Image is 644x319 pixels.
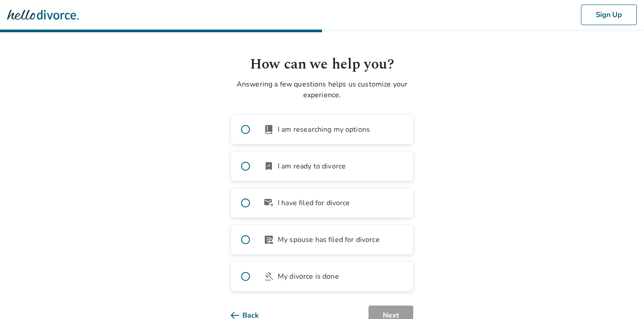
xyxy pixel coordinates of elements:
[263,198,274,208] span: outgoing_mail
[231,79,413,100] p: Answering a few questions helps us customize your experience.
[231,54,413,75] h1: How can we help you?
[278,271,339,282] span: My divorce is done
[278,198,350,208] span: I have filed for divorce
[278,234,380,245] span: My spouse has filed for divorce
[278,124,370,135] span: I am researching my options
[263,124,274,135] span: book_2
[263,234,274,245] span: article_person
[581,4,637,25] button: Sign Up
[263,161,274,172] span: bookmark_check
[7,6,79,24] img: Hello Divorce Logo
[278,161,346,172] span: I am ready to divorce
[599,276,644,319] iframe: Chat Widget
[263,271,274,282] span: gavel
